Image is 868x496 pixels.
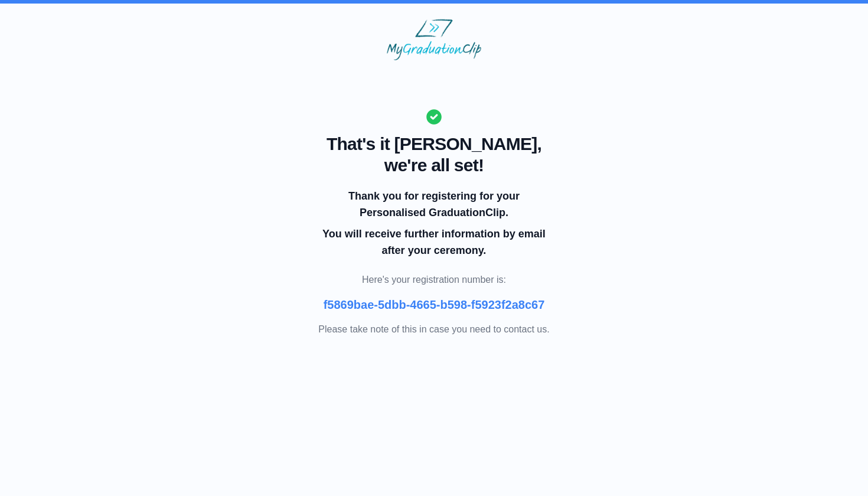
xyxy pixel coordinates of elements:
p: Here's your registration number is: [318,273,549,287]
p: Please take note of this in case you need to contact us. [318,322,549,337]
p: You will receive further information by email after your ceremony. [321,226,547,259]
span: we're all set! [318,155,549,176]
p: Thank you for registering for your Personalised GraduationClip. [321,188,547,221]
img: MyGraduationClip [387,19,481,60]
span: That's it [PERSON_NAME], [318,133,549,155]
b: f5869bae-5dbb-4665-b598-f5923f2a8c67 [324,298,545,311]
